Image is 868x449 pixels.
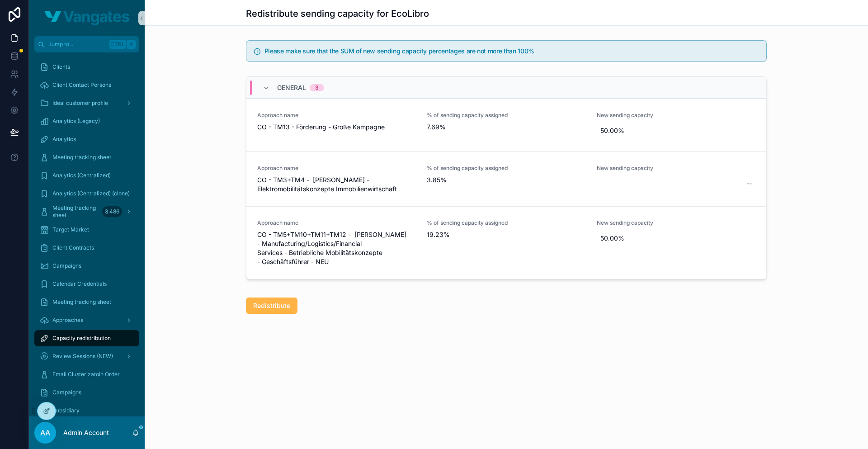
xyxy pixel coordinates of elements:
[34,36,139,52] button: Jump to...CtrlK
[34,276,139,292] a: Calendar Credentials
[34,312,139,328] a: Approaches
[246,7,429,20] h1: Redistribute sending capacity for EcoLibro
[52,389,81,396] span: Campaigns
[52,204,99,219] span: Meeting tracking sheet
[52,353,113,360] span: Review Sessions (NEW)
[52,280,107,288] span: Calendar Credentials
[246,99,766,151] a: Approach nameCO - TM13 - Förderung - Große Kampagne% of sending capacity assigned7.69%New sending...
[427,219,585,227] span: % of sending capacity assigned
[52,99,108,107] span: Ideal customer profile
[34,330,139,346] a: Capacity redistribution
[34,167,139,184] a: Analytics (Centralized)
[44,11,129,25] img: App logo
[246,206,766,279] a: Approach nameCO - TM5+TM10+TM11+TM12 - [PERSON_NAME] - Manufacturing/Logistics/Financial Services...
[427,175,585,184] span: 3.85%
[34,95,139,111] a: Ideal customer profile
[109,40,126,49] span: Ctrl
[246,151,766,206] a: Approach nameCO - TM3+TM4 - [PERSON_NAME] - Elektromobilitätskonzepte Immobilienwirtschaft% of se...
[34,348,139,364] a: Review Sessions (NEW)
[52,118,100,125] span: Analytics (Legacy)
[52,317,83,324] span: Approaches
[52,335,111,342] span: Capacity redistribution
[34,131,139,147] a: Analytics
[34,59,139,75] a: Clients
[34,258,139,274] a: Campaigns
[52,81,111,89] span: Client Contact Persons
[257,230,416,266] span: CO - TM5+TM10+TM11+TM12 - [PERSON_NAME] - Manufacturing/Logistics/Financial Services - Betrieblic...
[257,175,416,194] span: CO - TM3+TM4 - [PERSON_NAME] - Elektromobilitätskonzepte Immobilienwirtschaft
[34,294,139,310] a: Meeting tracking sheet
[597,112,755,119] span: New sending capacity
[427,165,585,172] span: % of sending capacity assigned
[52,226,89,233] span: Target Market
[257,165,416,172] span: Approach name
[52,298,111,306] span: Meeting tracking sheet
[427,230,585,239] span: 19.23%
[246,298,297,314] button: Redistribute
[34,366,139,383] a: Email Clusterizatoin Order
[63,428,109,437] p: Admin Account
[52,262,81,269] span: Campaigns
[253,301,290,310] span: Redistribute
[52,63,70,71] span: Clients
[52,154,111,161] span: Meeting tracking sheet
[48,41,106,48] span: Jump to...
[427,112,585,119] span: % of sending capacity assigned
[34,240,139,256] a: Client Contracts
[34,384,139,401] a: Campaigns
[34,113,139,129] a: Analytics (Legacy)
[427,123,585,132] span: 7.69%
[52,172,111,179] span: Analytics (Centralized)
[52,136,76,143] span: Analytics
[127,41,135,48] span: K
[102,206,122,217] div: 3.486
[34,149,139,165] a: Meeting tracking sheet
[277,83,306,92] span: General
[34,402,139,419] a: Subsidiary
[257,112,416,119] span: Approach name
[597,219,755,227] span: New sending capacity
[257,219,416,227] span: Approach name
[746,179,752,188] div: --
[315,84,319,91] div: 3
[34,185,139,202] a: Analytics (Centralized) (clone)
[52,371,120,378] span: Email Clusterizatoin Order
[52,407,80,414] span: Subsidiary
[34,77,139,93] a: Client Contact Persons
[597,165,755,172] span: New sending capacity
[257,123,416,132] span: CO - TM13 - Förderung - Große Kampagne
[29,52,145,416] div: scrollable content
[264,48,759,54] h5: Please make sure that the SUM of new sending capacity percentages are not more than 100%
[34,222,139,238] a: Target Market
[52,244,94,251] span: Client Contracts
[600,126,752,135] span: 50.00%
[52,190,130,197] span: Analytics (Centralized) (clone)
[34,203,139,220] a: Meeting tracking sheet3.486
[600,234,752,243] span: 50.00%
[40,427,50,438] span: AA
